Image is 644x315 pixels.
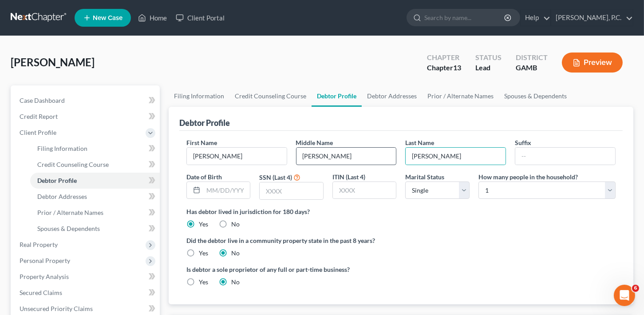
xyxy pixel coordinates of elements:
a: Spouses & Dependents [499,85,572,107]
a: Debtor Profile [312,85,362,107]
input: M.I [296,148,396,165]
span: Client Profile [20,129,56,136]
label: Yes [199,249,208,258]
label: First Name [186,138,217,147]
label: Last Name [405,138,434,147]
div: GAMB [516,63,548,73]
label: SSN (Last 4) [259,173,292,182]
span: Credit Counseling Course [37,161,109,168]
a: Property Analysis [12,269,160,285]
label: Date of Birth [186,172,222,182]
div: Chapter [427,52,461,63]
a: Home [134,10,171,26]
input: MM/DD/YYYY [203,182,250,199]
a: Debtor Addresses [362,85,422,107]
input: -- [187,148,287,165]
label: ITIN (Last 4) [332,172,365,182]
a: Filing Information [30,141,160,157]
a: Client Portal [171,10,229,26]
button: Preview [562,52,623,73]
a: Debtor Profile [30,173,160,189]
label: Middle Name [296,138,333,147]
span: Prior / Alternate Names [37,209,103,216]
span: Unsecured Priority Claims [20,305,93,312]
span: Debtor Addresses [37,193,87,200]
div: Status [475,52,502,63]
span: Secured Claims [20,289,62,296]
label: Is debtor a sole proprietor of any full or part-time business? [186,265,397,274]
span: Filing Information [37,145,87,152]
input: XXXX [333,182,396,199]
span: Debtor Profile [37,177,77,184]
a: [PERSON_NAME], P.C. [551,10,633,26]
span: Real Property [20,241,58,248]
a: Credit Counseling Course [30,157,160,173]
label: No [231,278,240,287]
a: Help [521,10,550,26]
iframe: Intercom live chat [614,285,635,306]
label: Suffix [515,138,531,147]
span: 13 [453,63,461,72]
input: XXXX [260,182,323,199]
span: New Case [93,15,122,21]
label: Has debtor lived in jurisdiction for 180 days? [186,207,616,216]
label: How many people in the household? [478,172,578,182]
label: Marital Status [405,172,444,182]
input: Search by name... [424,9,506,26]
label: Did the debtor live in a community property state in the past 8 years? [186,236,616,245]
a: Secured Claims [12,285,160,301]
span: Property Analysis [20,273,69,280]
span: Credit Report [20,113,58,120]
label: No [231,220,240,229]
span: Personal Property [20,257,70,264]
span: Case Dashboard [20,97,65,104]
div: Debtor Profile [179,117,230,128]
a: Credit Report [12,109,160,125]
a: Prior / Alternate Names [30,205,160,221]
a: Case Dashboard [12,93,160,109]
label: No [231,249,240,258]
div: District [516,52,548,63]
a: Filing Information [169,85,229,107]
input: -- [406,148,506,165]
span: 6 [632,285,639,292]
a: Spouses & Dependents [30,221,160,237]
a: Credit Counseling Course [229,85,312,107]
span: [PERSON_NAME] [11,56,95,69]
input: -- [515,148,615,165]
a: Debtor Addresses [30,189,160,205]
label: Yes [199,220,208,229]
label: Yes [199,278,208,287]
a: Prior / Alternate Names [422,85,499,107]
div: Lead [475,63,502,73]
div: Chapter [427,63,461,73]
span: Spouses & Dependents [37,225,100,232]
